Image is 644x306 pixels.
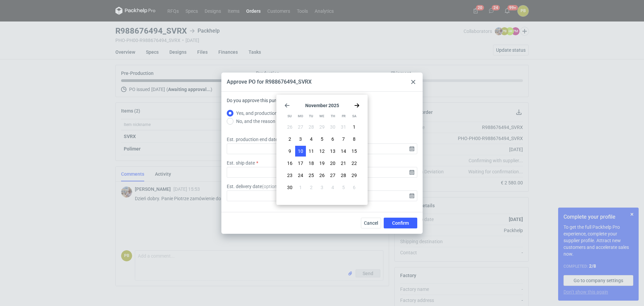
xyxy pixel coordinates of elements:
[227,136,278,143] label: Est. production end date
[353,136,356,142] span: 8
[342,184,345,191] span: 5
[288,136,291,142] span: 2
[317,134,327,144] button: Wed Nov 05 2025
[298,124,303,130] span: 27
[284,146,295,157] button: Sun Nov 09 2025
[295,158,306,169] button: Mon Nov 17 2025
[321,136,323,142] span: 5
[309,148,314,155] span: 11
[330,124,335,130] span: 30
[319,160,325,167] span: 19
[317,146,327,157] button: Wed Nov 12 2025
[319,124,325,130] span: 29
[299,136,302,142] span: 3
[295,122,306,132] button: Mon Oct 27 2025
[342,136,345,142] span: 7
[352,172,357,179] span: 29
[327,122,338,132] button: Thu Oct 30 2025
[338,111,349,122] div: Fr
[306,122,317,132] button: Tue Oct 28 2025
[319,172,325,179] span: 26
[284,103,290,108] svg: Go back 1 month
[327,170,338,181] button: Thu Nov 27 2025
[352,148,357,155] span: 15
[317,158,327,169] button: Wed Nov 19 2025
[341,148,346,155] span: 14
[306,146,317,157] button: Tue Nov 11 2025
[361,218,381,228] button: Cancel
[227,160,255,166] label: Est. ship date
[306,182,317,193] button: Tue Dec 02 2025
[227,97,303,109] label: Do you approve this purchase order?
[227,183,282,190] label: Est. delivery date
[298,148,303,155] span: 10
[310,184,313,191] span: 2
[349,122,360,132] button: Sat Nov 01 2025
[392,221,409,225] span: Confirm
[328,111,338,122] div: Th
[341,172,346,179] span: 28
[295,134,306,144] button: Mon Nov 03 2025
[284,170,295,181] button: Sun Nov 23 2025
[288,148,291,155] span: 9
[384,218,417,228] button: Confirm
[295,111,306,122] div: Mo
[330,172,335,179] span: 27
[330,148,335,155] span: 13
[331,136,334,142] span: 6
[310,136,313,142] span: 4
[287,160,292,167] span: 16
[352,160,357,167] span: 22
[349,146,360,157] button: Sat Nov 15 2025
[338,122,349,132] button: Fri Oct 31 2025
[298,160,303,167] span: 17
[287,184,292,191] span: 30
[327,134,338,144] button: Thu Nov 06 2025
[284,182,295,193] button: Sun Nov 30 2025
[317,182,327,193] button: Wed Dec 03 2025
[338,146,349,157] button: Fri Nov 14 2025
[330,160,335,167] span: 20
[317,122,327,132] button: Wed Oct 29 2025
[338,134,349,144] button: Fri Nov 07 2025
[319,148,325,155] span: 12
[327,146,338,157] button: Thu Nov 13 2025
[331,184,334,191] span: 4
[327,182,338,193] button: Thu Dec 04 2025
[295,182,306,193] button: Mon Dec 01 2025
[262,184,282,189] span: ( optional )
[338,158,349,169] button: Fri Nov 21 2025
[364,221,378,225] span: Cancel
[349,170,360,181] button: Sat Nov 29 2025
[306,111,316,122] div: Tu
[349,111,360,122] div: Sa
[353,184,356,191] span: 6
[287,124,292,130] span: 26
[317,111,327,122] div: We
[341,160,346,167] span: 21
[295,146,306,157] button: Mon Nov 10 2025
[306,158,317,169] button: Tue Nov 18 2025
[309,160,314,167] span: 18
[299,184,302,191] span: 1
[349,182,360,193] button: Sat Dec 06 2025
[321,184,323,191] span: 3
[306,134,317,144] button: Tue Nov 04 2025
[327,158,338,169] button: Thu Nov 20 2025
[284,122,295,132] button: Sun Oct 26 2025
[284,134,295,144] button: Sun Nov 02 2025
[284,158,295,169] button: Sun Nov 16 2025
[349,158,360,169] button: Sat Nov 22 2025
[349,134,360,144] button: Sat Nov 08 2025
[298,172,303,179] span: 24
[354,103,360,108] svg: Go forward 1 month
[284,103,360,108] section: November 2025
[353,124,356,130] span: 1
[287,172,292,179] span: 23
[309,172,314,179] span: 25
[341,124,346,130] span: 31
[309,124,314,130] span: 28
[338,182,349,193] button: Fri Dec 05 2025
[317,170,327,181] button: Wed Nov 26 2025
[284,111,295,122] div: Su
